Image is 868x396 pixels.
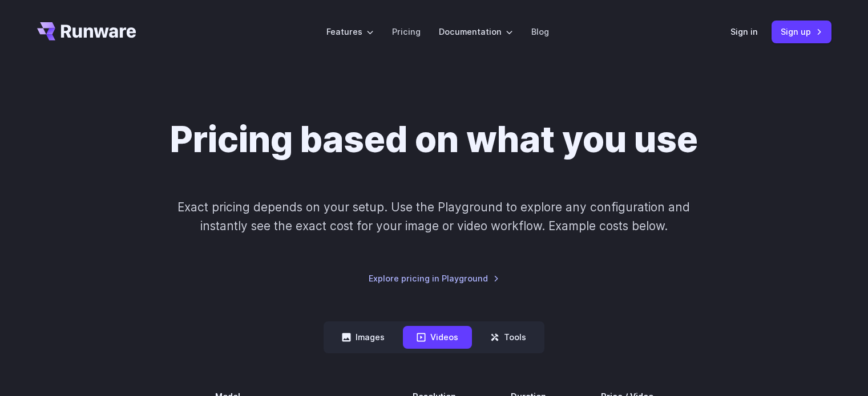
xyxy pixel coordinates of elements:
[369,272,499,285] a: Explore pricing in Playground
[477,326,540,348] button: Tools
[439,25,513,38] label: Documentation
[772,21,831,43] a: Sign up
[730,25,758,38] a: Sign in
[392,25,421,38] a: Pricing
[170,119,698,161] h1: Pricing based on what you use
[328,326,398,348] button: Images
[403,326,472,348] button: Videos
[37,22,136,40] a: Go to /
[326,25,374,38] label: Features
[531,25,549,38] a: Blog
[156,198,712,236] p: Exact pricing depends on your setup. Use the Playground to explore any configuration and instantl...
